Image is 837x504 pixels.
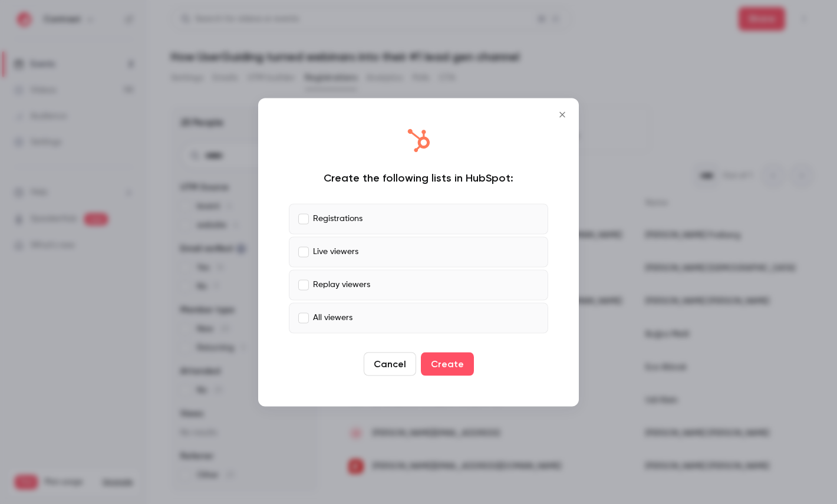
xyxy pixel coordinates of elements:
[364,352,416,375] button: Cancel
[551,103,574,126] button: Close
[313,279,370,291] p: Replay viewers
[289,170,548,185] div: Create the following lists in HubSpot:
[421,352,474,375] button: Create
[313,246,358,258] p: Live viewers
[313,213,363,225] p: Registrations
[313,312,352,324] p: All viewers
